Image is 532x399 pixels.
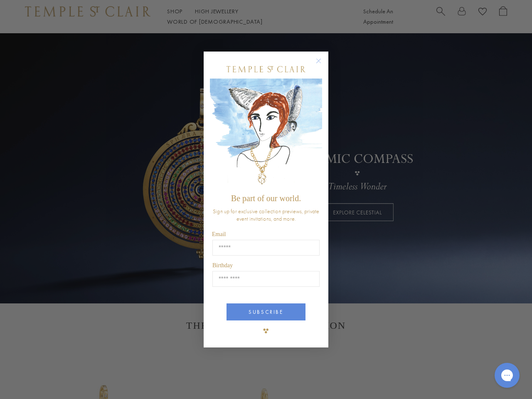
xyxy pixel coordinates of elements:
[227,303,305,320] button: SUBSCRIBE
[212,240,320,256] input: Email
[212,231,226,237] span: Email
[318,60,328,70] button: Close dialog
[210,79,322,190] img: c4a9eb12-d91a-4d4a-8ee0-386386f4f338.jpeg
[490,360,524,391] iframe: Gorgias live chat messenger
[213,207,319,222] span: Sign up for exclusive collection previews, private event invitations, and more.
[231,194,301,203] span: Be part of our world.
[258,323,274,339] img: TSC
[227,66,305,72] img: Temple St. Clair
[212,262,233,268] span: Birthday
